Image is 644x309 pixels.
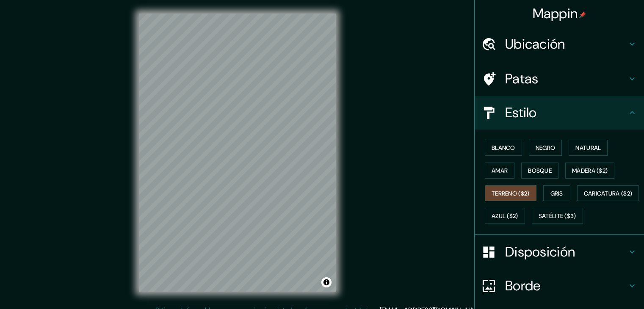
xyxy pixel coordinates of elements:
[539,212,576,220] font: Satélite ($3)
[485,185,536,201] button: Terreno ($2)
[492,212,518,220] font: Azul ($2)
[536,144,556,152] font: Negro
[475,269,644,303] div: Borde
[492,190,530,197] font: Terreno ($2)
[529,140,562,156] button: Negro
[572,167,608,174] font: Madera ($2)
[521,163,558,179] button: Bosque
[485,140,522,156] button: Blanco
[485,163,514,179] button: Amar
[492,144,515,152] font: Blanco
[543,185,570,201] button: Gris
[532,208,583,224] button: Satélite ($3)
[139,14,336,292] canvas: Mapa
[577,185,639,201] button: Caricatura ($2)
[505,277,541,295] font: Borde
[575,144,601,152] font: Natural
[505,35,565,53] font: Ubicación
[475,235,644,269] div: Disposición
[505,70,539,88] font: Patas
[579,11,586,18] img: pin-icon.png
[505,243,575,261] font: Disposición
[565,163,614,179] button: Madera ($2)
[492,167,508,174] font: Amar
[569,140,608,156] button: Natural
[321,277,332,287] button: Activar o desactivar atribución
[475,62,644,96] div: Patas
[475,96,644,130] div: Estilo
[584,190,633,197] font: Caricatura ($2)
[569,276,635,300] iframe: Lanzador de widgets de ayuda
[485,208,525,224] button: Azul ($2)
[475,27,644,61] div: Ubicación
[505,104,537,121] font: Estilo
[550,190,563,197] font: Gris
[533,5,578,22] font: Mappin
[528,167,552,174] font: Bosque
